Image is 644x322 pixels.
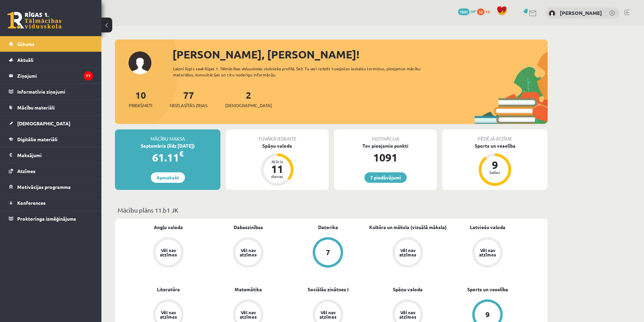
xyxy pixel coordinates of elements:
[334,142,437,149] div: Tev pieejamie punkti
[226,142,329,149] div: Spāņu valoda
[9,147,93,163] a: Maksājumi
[9,84,93,99] a: Informatīvie ziņojumi
[470,224,505,231] a: Latviešu valoda
[267,159,287,164] div: Atlicis
[288,237,368,269] a: 7
[318,310,337,319] div: Vēl nav atzīmes
[9,100,93,115] a: Mācību materiāli
[170,102,208,109] span: Neizlasītās ziņas
[9,131,93,147] a: Digitālie materiāli
[369,224,447,231] a: Kultūra un māksla (vizuālā māksla)
[17,68,93,83] legend: Ziņojumi
[17,104,55,110] span: Mācību materiāli
[308,286,349,293] a: Sociālās zinātnes I
[179,149,184,158] span: €
[17,168,35,174] span: Atzīmes
[9,179,93,195] a: Motivācijas programma
[442,129,548,142] div: Pēdējā atzīme
[17,57,33,63] span: Aktuāli
[267,174,287,178] div: dienas
[234,224,263,231] a: Dabaszinības
[398,310,417,319] div: Vēl nav atzīmes
[129,89,152,109] a: 10Priekšmeti
[225,89,272,109] a: 2[DEMOGRAPHIC_DATA]
[9,163,93,179] a: Atzīmes
[318,224,338,231] a: Datorika
[471,8,476,14] span: mP
[9,195,93,210] a: Konferences
[458,8,470,15] span: 1091
[159,248,178,257] div: Vēl nav atzīmes
[485,311,490,318] div: 9
[17,184,71,190] span: Motivācijas programma
[467,286,508,293] a: Sports un veselība
[9,52,93,68] a: Aktuāli
[17,136,57,142] span: Digitālie materiāli
[364,172,407,183] a: 7 piedāvājumi
[151,172,185,183] a: Apmaksāt
[226,142,329,187] a: Spāņu valoda Atlicis 11 dienas
[267,164,287,174] div: 11
[485,159,505,170] div: 9
[159,310,178,319] div: Vēl nav atzīmes
[442,142,548,149] div: Sports un veselība
[115,129,220,142] div: Mācību maksa
[334,149,437,166] div: 1091
[17,120,70,126] span: [DEMOGRAPHIC_DATA]
[235,286,262,293] a: Matemātika
[128,237,208,269] a: Vēl nav atzīmes
[442,142,548,187] a: Sports un veselība 9 balles
[326,249,330,256] div: 7
[17,84,93,99] legend: Informatīvie ziņojumi
[226,129,329,142] div: Tuvākā ieskaite
[9,116,93,131] a: [DEMOGRAPHIC_DATA]
[17,41,34,47] span: Sākums
[170,89,208,109] a: 77Neizlasītās ziņas
[485,170,505,174] div: balles
[115,142,220,149] div: Septembris (līdz [DATE])
[549,10,555,17] img: Amanda Graudiņa
[208,237,288,269] a: Vēl nav atzīmes
[7,12,62,29] a: Rīgas 1. Tālmācības vidusskola
[9,211,93,226] a: Proktoringa izmēģinājums
[173,66,433,78] div: Laipni lūgts savā Rīgas 1. Tālmācības vidusskolas skolnieka profilā. Šeit Tu vari redzēt tuvojošo...
[485,8,490,14] span: xp
[477,8,493,14] a: 12 xp
[17,147,93,163] legend: Maksājumi
[398,248,417,257] div: Vēl nav atzīmes
[225,102,272,109] span: [DEMOGRAPHIC_DATA]
[477,8,484,15] span: 12
[448,237,527,269] a: Vēl nav atzīmes
[157,286,180,293] a: Literatūra
[368,237,448,269] a: Vēl nav atzīmes
[17,216,76,222] span: Proktoringa izmēģinājums
[9,36,93,52] a: Sākums
[129,102,152,109] span: Priekšmeti
[9,68,93,83] a: Ziņojumi77
[84,71,93,80] i: 77
[154,224,183,231] a: Angļu valoda
[393,286,423,293] a: Spāņu valoda
[239,310,258,319] div: Vēl nav atzīmes
[172,46,548,63] div: [PERSON_NAME], [PERSON_NAME]!
[560,9,602,16] a: [PERSON_NAME]
[115,149,220,166] div: 61.11
[17,200,46,206] span: Konferences
[458,8,476,14] a: 1091 mP
[118,205,545,215] p: Mācību plāns 11.b1 JK
[478,248,497,257] div: Vēl nav atzīmes
[334,129,437,142] div: Motivācija
[239,248,258,257] div: Vēl nav atzīmes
